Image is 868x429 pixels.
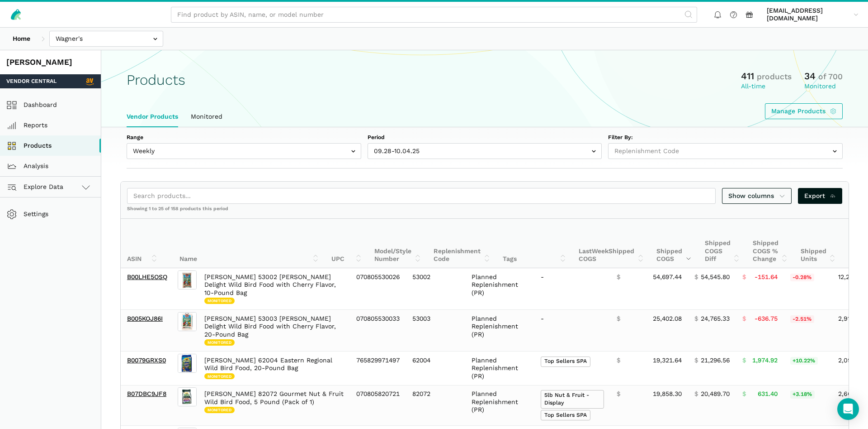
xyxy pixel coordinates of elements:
span: Monitored [204,339,235,346]
th: Model/Style Number: activate to sort column ascending [368,219,427,268]
input: Replenishment Code [608,143,843,159]
td: [PERSON_NAME] 62004 Eastern Regional Wild Bird Food, 20-Pound Bag [198,352,350,386]
td: 53002 [406,268,465,310]
th: Name: activate to sort column ascending [173,219,325,268]
span: -636.75 [755,315,778,323]
input: Weekly [127,143,361,159]
h1: Products [127,72,185,88]
div: Open Intercom Messenger [837,398,859,420]
div: [PERSON_NAME] [6,57,94,68]
span: Top Sellers SPA [541,357,590,367]
span: $ [742,357,746,365]
span: Vendor Central [6,77,57,86]
span: Show columns [728,191,785,201]
img: Wagner's 82072 Gourmet Nut & Fruit Wild Bird Food, 5 Pound (Pack of 1) [178,387,197,406]
img: Wagner's 53002 Farmer's Delight Wild Bird Food with Cherry Flavor, 10-Pound Bag [178,270,197,289]
span: 19,858.30 [653,390,682,398]
span: Explore Data [9,182,63,193]
input: Search products... [127,188,716,204]
span: Export [804,191,836,201]
span: Top Sellers SPA [541,410,590,420]
td: [PERSON_NAME] 53003 [PERSON_NAME] Delight Wild Bird Food with Cherry Flavor, 20-Pound Bag [198,310,350,352]
input: Wagner's [49,31,163,47]
span: -0.28% [790,274,814,282]
th: Shipped Units: activate to sort column ascending [794,219,842,268]
label: Range [127,134,361,142]
span: 25,402.08 [653,315,682,323]
a: Vendor Products [120,106,184,127]
span: 54,697.44 [653,273,682,281]
th: Replenishment Code: activate to sort column ascending [427,219,496,268]
span: 19,321.64 [653,357,682,365]
span: 24,765.33 [701,315,730,323]
span: Monitored [204,407,235,413]
th: Shipped COGS % Change: activate to sort column ascending [746,219,794,268]
span: +3.18% [790,390,815,399]
span: Monitored [204,373,235,380]
th: Shipped COGS: activate to sort column ascending [650,219,698,268]
span: $ [742,273,746,281]
td: 070805530033 [350,310,406,352]
span: $ [694,390,698,398]
td: Planned Replenishment (PR) [465,352,534,386]
span: Monitored [204,298,235,304]
input: 09.28-10.04.25 [368,143,602,159]
span: $ [617,273,620,281]
td: 62004 [406,352,465,386]
span: Week [592,247,609,255]
td: - [534,268,610,310]
td: - [534,310,610,352]
span: -151.64 [755,273,778,281]
label: Period [368,134,602,142]
td: Planned Replenishment (PR) [465,385,534,425]
a: B00LHE5OSQ [127,273,167,280]
th: Shipped COGS Diff: activate to sort column ascending [698,219,746,268]
th: UPC: activate to sort column ascending [325,219,368,268]
label: Filter By: [608,134,843,142]
span: 5lb Nut & Fruit - Display [541,390,604,409]
a: Home [6,31,37,47]
a: B07DBC9JF8 [127,390,166,397]
span: $ [617,357,620,365]
td: Planned Replenishment (PR) [465,310,534,352]
div: Showing 1 to 25 of 158 products this period [121,206,849,218]
span: $ [694,273,698,281]
span: +10.22% [790,357,818,365]
span: 411 [741,70,754,82]
td: 82072 [406,385,465,425]
span: 54,545.80 [701,273,730,281]
img: Wagner's 62004 Eastern Regional Wild Bird Food, 20-Pound Bag [178,354,197,373]
a: Manage Products [765,103,843,119]
a: Export [798,188,843,204]
span: -2.51% [790,315,814,323]
td: [PERSON_NAME] 53002 [PERSON_NAME] Delight Wild Bird Food with Cherry Flavor, 10-Pound Bag [198,268,350,310]
a: [EMAIL_ADDRESS][DOMAIN_NAME] [764,5,862,24]
span: [EMAIL_ADDRESS][DOMAIN_NAME] [767,7,850,23]
input: Find product by ASIN, name, or model number [171,7,697,23]
span: $ [617,390,620,398]
span: products [757,72,792,81]
span: 34 [804,70,816,82]
div: All-time [741,82,792,91]
span: 21,296.56 [701,357,730,365]
span: of 700 [818,72,843,81]
span: 1,974.92 [752,357,778,365]
a: Monitored [184,106,229,127]
td: 070805530026 [350,268,406,310]
td: 765829971497 [350,352,406,386]
td: [PERSON_NAME] 82072 Gourmet Nut & Fruit Wild Bird Food, 5 Pound (Pack of 1) [198,385,350,425]
th: ASIN: activate to sort column ascending [121,219,164,268]
span: 631.40 [758,390,778,398]
span: 20,489.70 [701,390,730,398]
th: Tags: activate to sort column ascending [496,219,572,268]
td: 53003 [406,310,465,352]
img: Wagner's 53003 Farmer's Delight Wild Bird Food with Cherry Flavor, 20-Pound Bag [178,312,197,331]
span: $ [742,390,746,398]
a: B005KOJ86I [127,315,163,322]
span: $ [694,357,698,365]
span: $ [742,315,746,323]
span: $ [617,315,620,323]
span: $ [694,315,698,323]
div: Monitored [804,82,843,91]
a: B0079GRXS0 [127,357,166,364]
